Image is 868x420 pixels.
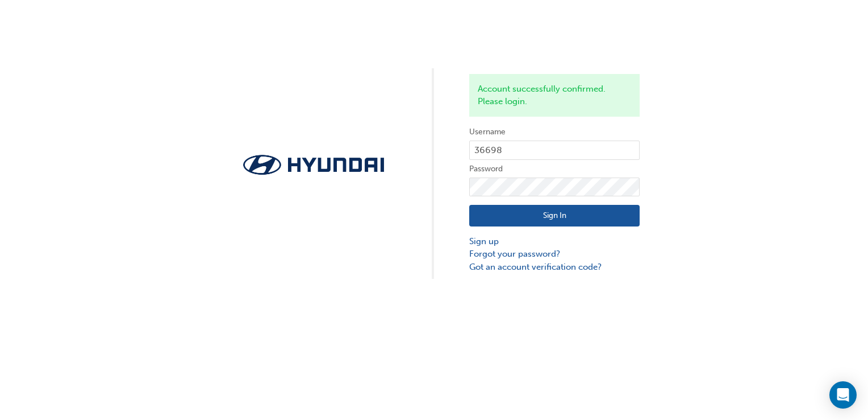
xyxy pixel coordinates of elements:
a: Got an account verification code? [469,261,640,274]
div: Open Intercom Messenger [829,381,857,409]
div: Account successfully confirmed. Please login. [469,74,640,117]
label: Username [469,125,640,139]
button: Sign In [469,205,640,227]
input: Username [469,141,640,160]
img: Trak [228,151,399,178]
a: Sign up [469,235,640,248]
a: Forgot your password? [469,248,640,261]
label: Password [469,162,640,176]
